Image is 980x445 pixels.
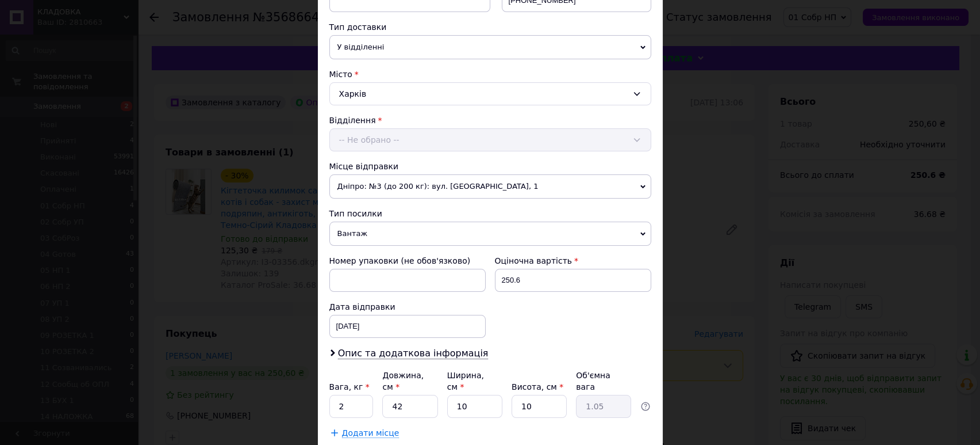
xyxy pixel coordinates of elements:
[495,255,651,267] div: Оціночна вартість
[329,82,651,105] div: Харків
[329,174,651,199] span: Дніпро: №3 (до 200 кг): вул. [GEOGRAPHIC_DATA], 1
[329,35,651,59] span: У відділенні
[329,209,382,218] span: Тип посилки
[338,348,489,359] span: Опис та додаткова інформація
[329,301,486,313] div: Дата відправки
[329,22,387,32] span: Тип доставки
[576,370,631,393] div: Об'ємна вага
[342,428,399,438] span: Додати місце
[329,255,486,267] div: Номер упаковки (не обов'язково)
[329,115,651,126] div: Відділення
[382,371,424,391] label: Довжина, см
[512,382,563,391] label: Висота, см
[329,222,651,246] span: Вантаж
[329,382,370,391] label: Вага, кг
[329,69,651,80] div: Місто
[329,162,399,171] span: Місце відправки
[447,371,484,391] label: Ширина, см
